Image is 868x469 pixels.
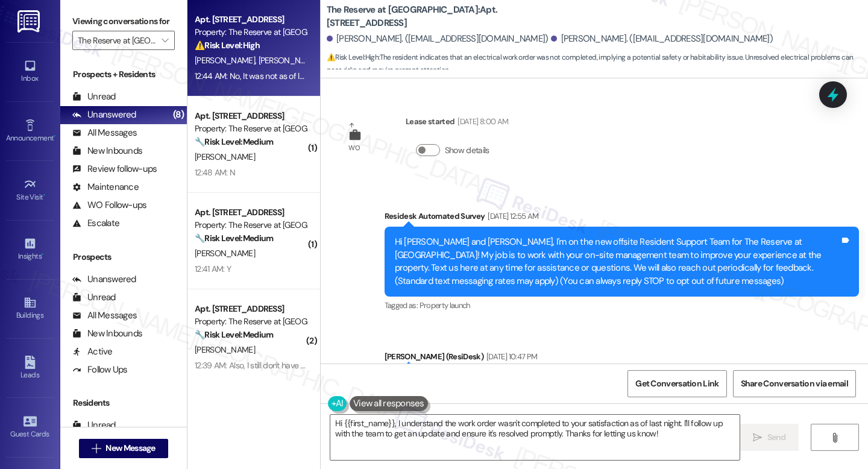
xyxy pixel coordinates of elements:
[195,263,231,274] div: 12:41 AM: Y
[72,419,116,432] div: Unread
[195,26,306,39] div: Property: The Reserve at [GEOGRAPHIC_DATA]
[6,292,54,325] a: Buildings
[72,163,157,175] div: Review follow-ups
[385,297,859,314] div: Tagged as:
[54,132,55,140] span: •
[327,4,568,30] b: The Reserve at [GEOGRAPHIC_DATA]: Apt. [STREET_ADDRESS]
[753,433,762,442] i: 
[72,273,136,286] div: Unanswered
[17,10,42,33] img: ResiDesk Logo
[72,12,175,31] label: Viewing conversations for
[6,352,54,385] a: Leads
[42,250,43,259] span: •
[72,364,128,376] div: Follow Ups
[72,199,146,212] div: WO Follow-ups
[195,13,306,26] div: Apt. [STREET_ADDRESS]
[767,431,786,444] span: Send
[483,350,537,363] div: [DATE] 10:47 PM
[327,33,549,45] div: [PERSON_NAME]. ([EMAIL_ADDRESS][DOMAIN_NAME])
[195,122,306,135] div: Property: The Reserve at [GEOGRAPHIC_DATA]
[170,105,187,124] div: (8)
[327,52,379,62] strong: ⚠️ Risk Level: High
[60,251,187,263] div: Prospects
[330,415,740,460] textarea: Hi {{first_name}}, I understand the work order wasn't completed to your satisfaction as of last n...
[72,127,137,139] div: All Messages
[551,33,773,45] div: [PERSON_NAME]. ([EMAIL_ADDRESS][DOMAIN_NAME])
[195,151,255,162] span: [PERSON_NAME]
[195,344,255,355] span: [PERSON_NAME]
[195,55,259,66] span: [PERSON_NAME]
[195,167,235,178] div: 12:48 AM: N
[195,219,306,231] div: Property: The Reserve at [GEOGRAPHIC_DATA]
[195,71,500,81] div: 12:44 AM: No, It was not as of last night, so unless someone came [DATE], it is still broken
[72,309,137,322] div: All Messages
[733,370,856,397] button: Share Conversation via email
[195,315,306,328] div: Property: The Reserve at [GEOGRAPHIC_DATA]
[195,329,273,340] strong: 🔧 Risk Level: Medium
[60,397,187,409] div: Residents
[43,191,45,200] span: •
[72,90,116,103] div: Unread
[72,345,113,358] div: Active
[195,40,260,51] strong: ⚠️ Risk Level: High
[92,444,101,453] i: 
[258,55,318,66] span: [PERSON_NAME]
[195,303,306,315] div: Apt. [STREET_ADDRESS]
[72,291,116,304] div: Unread
[6,174,54,207] a: Site Visit •
[72,217,119,230] div: Escalate
[385,350,859,367] div: [PERSON_NAME] (ResiDesk)
[6,55,54,88] a: Inbox
[6,411,54,444] a: Guest Cards
[420,300,470,310] span: Property launch
[72,145,142,157] div: New Inbounds
[830,433,839,442] i: 
[327,51,868,77] span: : The resident indicates that an electrical work order was not completed, implying a potential sa...
[406,115,508,132] div: Lease started
[627,370,726,397] button: Get Conversation Link
[195,248,255,259] span: [PERSON_NAME]
[72,109,136,121] div: Unanswered
[105,442,155,455] span: New Message
[195,136,273,147] strong: 🔧 Risk Level: Medium
[740,424,799,451] button: Send
[395,236,840,288] div: Hi [PERSON_NAME] and [PERSON_NAME], I'm on the new offsite Resident Support Team for The Reserve ...
[79,439,168,458] button: New Message
[60,68,187,81] div: Prospects + Residents
[741,377,848,390] span: Share Conversation via email
[6,233,54,266] a: Insights •
[78,31,156,50] input: All communities
[348,142,360,154] div: WO
[635,377,719,390] span: Get Conversation Link
[72,181,139,194] div: Maintenance
[195,360,429,371] div: 12:39 AM: Also, I still don't have the fob to get into the pool and gym.
[195,206,306,219] div: Apt. [STREET_ADDRESS]
[445,144,489,157] label: Show details
[195,233,273,244] strong: 🔧 Risk Level: Medium
[195,110,306,122] div: Apt. [STREET_ADDRESS]
[162,36,168,45] i: 
[454,115,508,128] div: [DATE] 8:00 AM
[385,210,859,227] div: Residesk Automated Survey
[485,210,538,222] div: [DATE] 12:55 AM
[72,327,142,340] div: New Inbounds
